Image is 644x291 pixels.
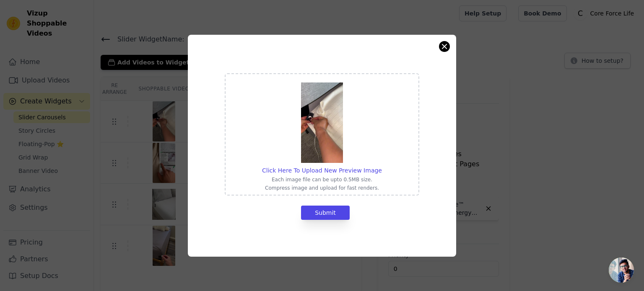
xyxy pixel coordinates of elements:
p: Compress image and upload for fast renders. [262,185,382,191]
img: preview [301,82,343,163]
div: Открытый чат [609,258,634,283]
button: Submit [301,206,350,220]
button: Close modal [439,41,449,52]
span: Click Here To Upload New Preview Image [262,167,382,174]
p: Each image file can be upto 0.5MB size. [262,176,382,183]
